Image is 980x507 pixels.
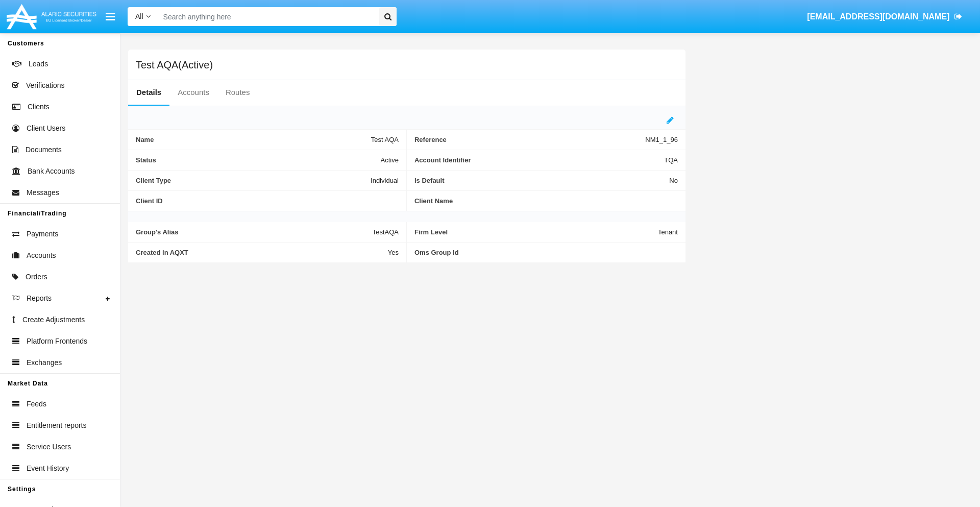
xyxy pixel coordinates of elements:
span: Entitlement reports [27,420,87,431]
span: All [135,12,143,20]
span: Platform Frontends [27,336,87,347]
a: All [128,11,158,22]
span: Client ID [136,197,399,205]
span: Verifications [26,80,64,91]
a: Details [128,80,169,105]
span: Client Type [136,177,371,184]
span: Clients [28,102,50,112]
span: [EMAIL_ADDRESS][DOMAIN_NAME] [807,12,949,21]
span: Bank Accounts [28,166,75,177]
span: Messages [27,187,59,198]
span: Payments [27,229,58,239]
span: Leads [29,59,48,69]
span: Test AQA [371,136,399,143]
span: Documents [26,144,62,155]
a: [EMAIL_ADDRESS][DOMAIN_NAME] [802,3,967,31]
span: Event History [27,463,69,474]
span: Client Name [414,197,678,205]
span: Created in AQXT [136,249,388,256]
span: NM1_1_96 [645,136,678,143]
a: Routes [217,80,258,105]
span: Individual [371,177,399,184]
span: Active [381,156,399,164]
span: Service Users [27,442,71,452]
span: Create Adjustments [22,315,85,325]
a: Accounts [169,80,217,105]
span: TQA [664,156,678,164]
span: Exchanges [27,357,62,368]
span: No [669,177,678,184]
span: Tenant [658,228,678,236]
span: Firm Level [414,228,658,236]
span: Account Identifier [414,156,664,164]
img: Logo image [5,2,98,32]
span: Yes [388,249,399,256]
input: Search [158,7,376,26]
span: Reports [27,293,52,304]
span: Is Default [414,177,669,184]
span: Status [136,156,381,164]
span: TestAQA [373,228,399,236]
span: Accounts [27,250,56,261]
span: Orders [26,272,47,282]
span: Client Users [27,123,65,134]
span: Name [136,136,371,143]
span: Feeds [27,399,46,409]
span: Group's Alias [136,228,373,236]
h5: Test AQA(Active) [136,61,213,69]
span: Reference [414,136,645,143]
span: Oms Group Id [414,249,678,256]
